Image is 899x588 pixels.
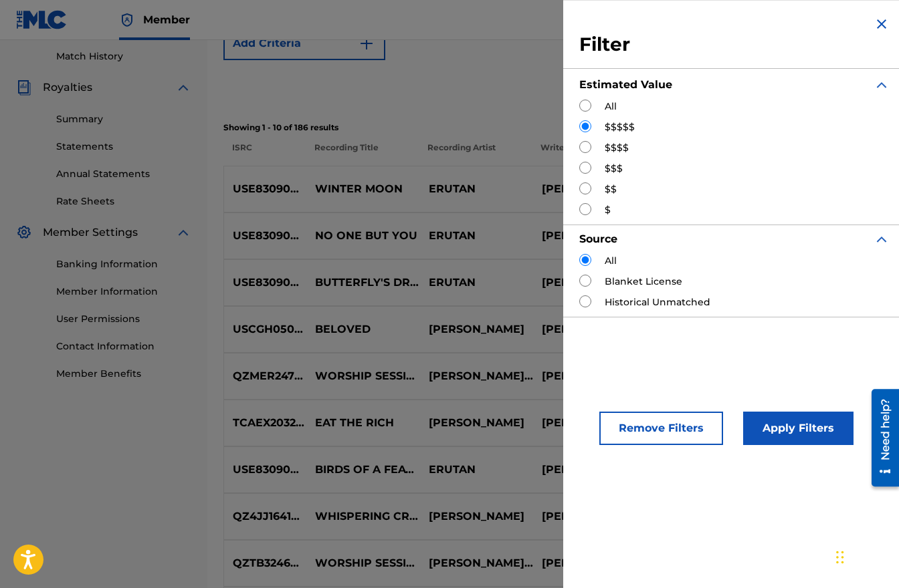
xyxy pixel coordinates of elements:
p: ERUTAN [419,275,533,291]
a: Match History [56,49,191,63]
iframe: Chat Widget [832,524,899,588]
p: TCAEX2032002 [224,415,306,431]
a: User Permissions [56,312,191,326]
img: expand [175,80,191,96]
span: Member Settings [43,225,138,241]
img: 9d2ae6d4665cec9f34b9.svg [359,35,375,51]
a: Summary [56,112,191,126]
p: Showing 1 - 10 of 186 results [223,122,883,134]
p: [PERSON_NAME] & [PERSON_NAME] [419,368,533,384]
p: [PERSON_NAME] [533,181,647,197]
p: USE830904276 [224,181,306,197]
iframe: Resource Center [862,384,899,492]
p: WORSHIP SESSION 010 [306,555,420,571]
p: USE830904271 [224,275,306,291]
a: Annual Statements [56,167,191,181]
img: expand [874,77,890,93]
img: Top Rightsholder [119,12,135,28]
p: BIRDS OF A FEATHER [306,462,420,478]
img: expand [874,231,890,247]
button: Remove Filters [599,412,723,445]
p: [PERSON_NAME] [533,321,647,337]
a: Statements [56,140,191,154]
p: QZ4JJ1641927 [224,508,306,525]
p: [PERSON_NAME] [533,462,647,478]
p: QZMER2471821 [224,368,306,384]
img: Royalties [16,80,32,96]
p: ERUTAN [419,181,533,197]
p: [PERSON_NAME] & [PERSON_NAME] [533,368,647,384]
div: Drag [836,537,844,577]
span: Royalties [43,80,92,96]
p: ERUTAN [419,228,533,244]
button: Apply Filters [743,412,854,445]
p: WINTER MOON [306,181,420,197]
p: NO ONE BUT YOU [306,228,420,244]
p: [PERSON_NAME] [419,508,533,525]
p: [PERSON_NAME] [533,228,647,244]
img: MLC Logo [16,10,68,29]
img: Member Settings [16,225,32,241]
a: Banking Information [56,257,191,271]
strong: Estimated Value [579,78,672,91]
a: Member Benefits [56,367,191,381]
p: ISRC [223,142,305,166]
p: [PERSON_NAME] & [PERSON_NAME] [419,555,533,571]
strong: Source [579,233,617,245]
p: BELOVED [306,321,420,337]
label: $$$$$ [605,120,635,134]
button: Add Criteria [223,27,385,60]
p: USE830904269 [224,228,306,244]
p: [PERSON_NAME] [533,275,647,291]
a: Contact Information [56,339,191,353]
p: [PERSON_NAME] & [PERSON_NAME] [533,555,647,571]
label: $$$ [605,162,623,176]
label: $ [605,203,611,217]
label: Blanket License [605,275,682,289]
p: WORSHIP SESSION 001 [306,368,420,384]
label: All [605,100,617,114]
label: $$ [605,182,617,196]
p: Recording Title [305,142,418,166]
label: Historical Unmatched [605,295,710,309]
p: USCGH0504465 [224,321,306,337]
p: WHISPERING CREEK [306,508,420,525]
p: [PERSON_NAME] [419,321,533,337]
label: All [605,254,617,268]
label: $$$$ [605,141,629,155]
img: close [874,16,890,32]
p: [PERSON_NAME] [533,508,647,525]
a: Member Information [56,285,191,299]
p: ERUTAN [419,462,533,478]
p: EAT THE RICH [306,415,420,431]
p: [PERSON_NAME] [533,415,647,431]
p: Writer(s) [532,142,645,166]
p: Recording Artist [419,142,532,166]
p: [PERSON_NAME] [419,415,533,431]
h3: Filter [579,33,890,57]
span: Member [143,12,190,27]
p: BUTTERFLY'S DREAM [306,275,420,291]
p: USE830904274 [224,462,306,478]
a: Rate Sheets [56,194,191,208]
p: QZTB32460732 [224,555,306,571]
img: expand [175,225,191,241]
